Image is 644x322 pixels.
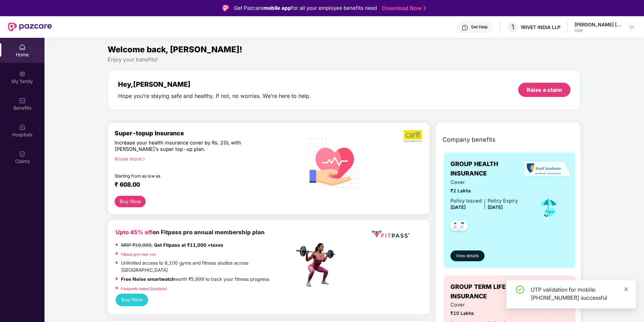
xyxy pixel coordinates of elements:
div: Get Pazcare for all your employee benefits need [234,4,377,12]
span: close [624,287,628,292]
img: svg+xml;base64,PHN2ZyB3aWR0aD0iMjAiIGhlaWdodD0iMjAiIHZpZXdCb3g9IjAgMCAyMCAyMCIgZmlsbD0ibm9uZSIgeG... [19,71,26,77]
img: svg+xml;base64,PHN2ZyBpZD0iQ2xhaW0iIHhtbG5zPSJodHRwOi8vd3d3LnczLm9yZy8yMDAwL3N2ZyIgd2lkdGg9IjIwIi... [19,151,26,157]
img: insurerLogo [525,161,572,177]
div: Policy issued [450,197,482,205]
img: New Pazcare Logo [8,23,52,31]
div: OTP validation for mobile: [PHONE_NUMBER] successful [531,286,628,302]
span: View details [456,253,479,259]
img: svg+xml;base64,PHN2ZyBpZD0iRHJvcGRvd24tMzJ4MzIiIHhtbG5zPSJodHRwOi8vd3d3LnczLm9yZy8yMDAwL3N2ZyIgd2... [629,24,635,30]
span: Cover [450,301,518,309]
div: [PERSON_NAME] [PERSON_NAME] [575,21,622,28]
button: Buy Now [116,294,148,306]
a: Download Now [382,5,424,12]
div: Policy Expiry [488,197,518,205]
div: Super-topup Insurance [115,130,294,137]
strong: Free Noise smartwatch [121,276,175,282]
span: GROUP TERM LIFE INSURANCE [450,282,533,301]
div: Starting from as low as [115,173,266,178]
img: svg+xml;base64,PHN2ZyB4bWxucz0iaHR0cDovL3d3dy53My5vcmcvMjAwMC9zdmciIHdpZHRoPSI0OC45NDMiIGhlaWdodD... [447,218,464,235]
b: Upto 45% off [116,229,152,236]
a: Frequently Asked Questions! [121,287,167,291]
div: ₹ 608.00 [115,181,288,189]
img: icon [537,196,559,219]
span: Cover [450,179,518,186]
strong: Get Fitpass at ₹11,000 +taxes [154,242,223,248]
div: Know more [115,156,290,161]
span: Company benefits [442,135,496,144]
span: [DATE] [488,205,503,210]
span: Welcome back, [PERSON_NAME]! [108,45,242,54]
img: Stroke [423,5,426,12]
div: Enjoy your benefits! [108,56,581,63]
p: Unlimited access to 8,100 gyms and fitness studios across [GEOGRAPHIC_DATA] [121,260,294,274]
div: 1RIVET INDIA LLP [521,24,560,30]
img: svg+xml;base64,PHN2ZyBpZD0iQmVuZWZpdHMiIHhtbG5zPSJodHRwOi8vd3d3LnczLm9yZy8yMDAwL3N2ZyIgd2lkdGg9Ij... [19,97,26,104]
img: svg+xml;base64,PHN2ZyBpZD0iSGVscC0zMngzMiIgeG1sbnM9Imh0dHA6Ly93d3cudzMub3JnLzIwMDAvc3ZnIiB3aWR0aD... [462,24,468,31]
div: User [575,28,622,33]
strong: mobile app [263,5,291,11]
div: Get Help [471,24,488,30]
span: [DATE] [450,205,466,210]
span: 1 [511,23,514,31]
div: Hey, [PERSON_NAME] [118,80,311,88]
img: fpp.png [294,241,341,289]
del: MRP ₹19,999, [121,242,153,248]
span: ₹2 Lakhs [450,187,518,195]
button: Buy Now [115,196,146,208]
div: Raise a claim [527,86,562,93]
div: Increase your health insurance cover by Rs. 20L with [PERSON_NAME]’s super top-up plan. [115,140,265,153]
span: right [142,157,146,161]
img: fppp.png [371,228,411,240]
img: svg+xml;base64,PHN2ZyB4bWxucz0iaHR0cDovL3d3dy53My5vcmcvMjAwMC9zdmciIHdpZHRoPSI0OC45NDMiIGhlaWdodD... [454,218,471,235]
img: b5dec4f62d2307b9de63beb79f102df3.png [404,130,423,142]
span: check-circle [516,286,524,294]
button: View details [450,250,485,261]
img: Logo [223,5,229,11]
div: Hope you’re staying safe and healthy. If not, no worries. We’re here to help. [118,92,311,100]
img: svg+xml;base64,PHN2ZyB4bWxucz0iaHR0cDovL3d3dy53My5vcmcvMjAwMC9zdmciIHhtbG5zOnhsaW5rPSJodHRwOi8vd3... [301,130,365,195]
span: ₹10 Lakhs [450,310,518,317]
img: svg+xml;base64,PHN2ZyBpZD0iSG9tZSIgeG1sbnM9Imh0dHA6Ly93d3cudzMub3JnLzIwMDAvc3ZnIiB3aWR0aD0iMjAiIG... [19,44,26,51]
img: svg+xml;base64,PHN2ZyBpZD0iSG9zcGl0YWxzIiB4bWxucz0iaHR0cDovL3d3dy53My5vcmcvMjAwMC9zdmciIHdpZHRoPS... [19,124,26,131]
a: Fitpass gym near you [121,252,156,256]
span: GROUP HEALTH INSURANCE [450,159,528,179]
b: on Fitpass pro annual membership plan [116,229,265,236]
p: worth ₹5,999 to track your fitness progress [121,276,269,283]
